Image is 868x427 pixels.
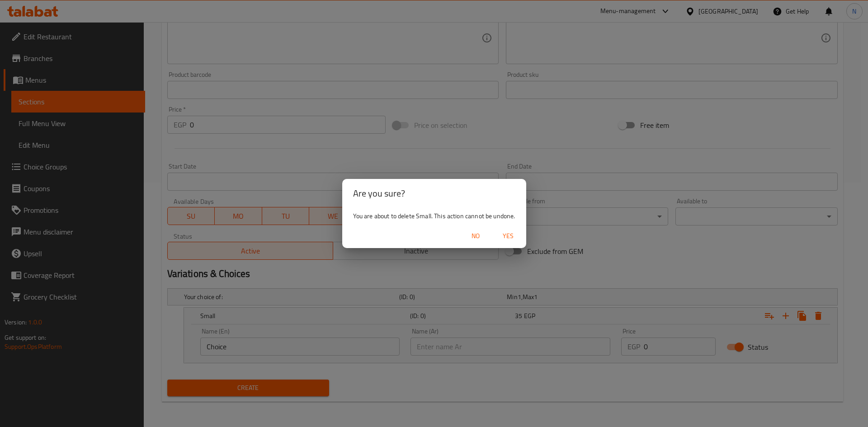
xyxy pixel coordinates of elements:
div: You are about to delete Small. This action cannot be undone. [342,208,526,224]
button: No [461,228,490,244]
span: No [465,230,486,242]
button: Yes [494,228,523,244]
h2: Are you sure? [353,186,515,201]
span: Yes [497,230,519,242]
